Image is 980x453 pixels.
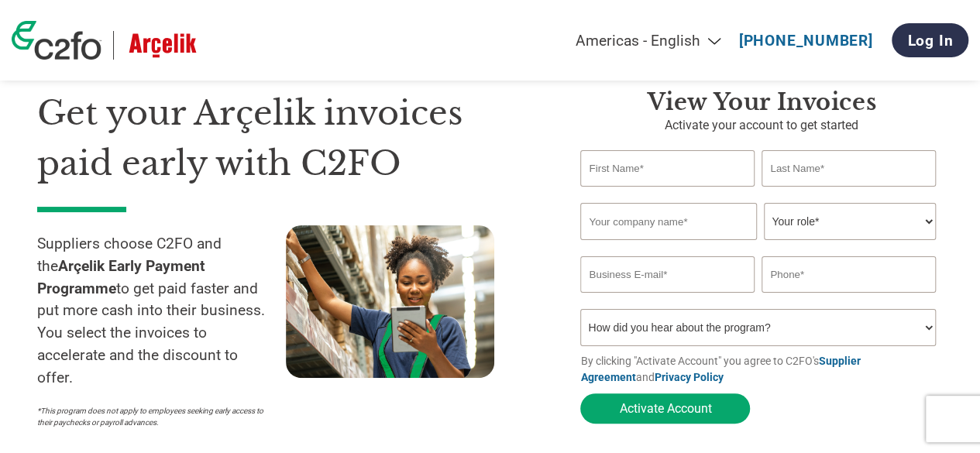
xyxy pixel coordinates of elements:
[762,188,935,197] div: Invalid last name or last name is too long
[286,225,494,378] img: supply chain worker
[739,32,873,50] a: [PHONE_NUMBER]
[580,294,754,303] div: Inavlid Email Address
[580,242,935,250] div: Invalid company name or company name is too long
[37,405,270,428] p: *This program does not apply to employees seeking early access to their paychecks or payroll adva...
[764,203,935,240] select: Title/Role
[37,257,205,297] strong: Arçelik Early Payment Programme
[580,188,754,197] div: Invalid first name or first name is too long
[580,150,754,187] input: First Name*
[762,294,935,303] div: Inavlid Phone Number
[126,31,200,60] img: Arçelik
[892,23,968,57] a: Log In
[580,353,943,386] p: By clicking "Activate Account" you agree to C2FO's and
[580,88,943,116] h3: View your invoices
[580,116,943,135] p: Activate your account to get started
[12,21,101,60] img: c2fo logo
[580,256,754,293] input: Invalid Email format
[580,393,750,424] button: Activate Account
[580,203,756,240] input: Your company name*
[37,88,534,188] h1: Get your Arçelik invoices paid early with C2FO
[654,371,723,383] a: Privacy Policy
[762,150,935,187] input: Last Name*
[37,233,286,390] p: Suppliers choose C2FO and the to get paid faster and put more cash into their business. You selec...
[762,256,935,293] input: Phone*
